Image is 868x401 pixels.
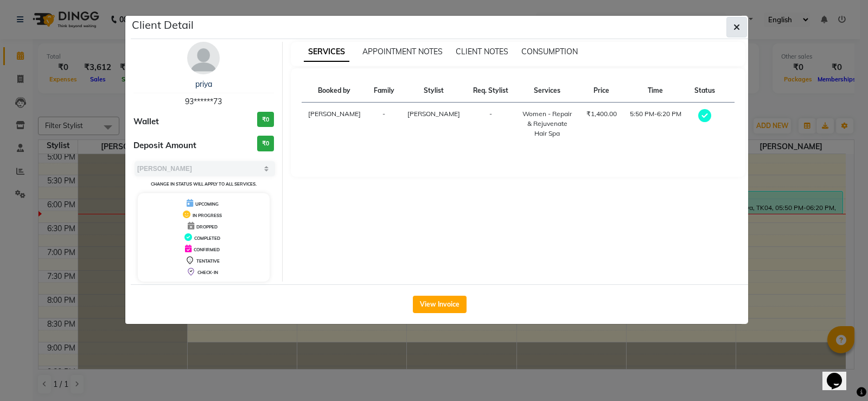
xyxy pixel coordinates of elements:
img: avatar [187,42,220,74]
span: CLIENT NOTES [456,47,508,56]
span: IN PROGRESS [193,213,222,218]
small: Change in status will apply to all services. [151,181,257,187]
td: - [467,103,515,145]
th: Family [367,79,401,103]
th: Req. Stylist [467,79,515,103]
span: [PERSON_NAME] [407,110,460,118]
span: COMPLETED [194,235,220,241]
iframe: chat widget [822,358,857,390]
h5: Client Detail [132,17,194,33]
h3: ₹0 [257,112,274,128]
td: - [367,103,401,145]
span: CONFIRMED [194,247,220,252]
button: View Invoice [413,296,467,313]
span: APPOINTMENT NOTES [362,47,443,56]
span: TENTATIVE [196,258,220,264]
span: DROPPED [196,224,218,230]
td: 5:50 PM-6:20 PM [623,103,688,145]
span: CHECK-IN [197,270,218,275]
td: [PERSON_NAME] [302,103,367,145]
span: CONSUMPTION [521,47,578,56]
span: Wallet [133,116,159,128]
span: UPCOMING [195,201,219,207]
th: Price [580,79,623,103]
div: ₹1,400.00 [586,109,617,119]
a: priya [195,79,212,89]
span: SERVICES [304,42,349,62]
th: Time [623,79,688,103]
th: Booked by [302,79,367,103]
h3: ₹0 [257,136,274,151]
span: Deposit Amount [133,139,196,152]
div: Women - Repair & Rejuvenate Hair Spa [521,109,573,138]
th: Stylist [401,79,467,103]
th: Status [688,79,722,103]
th: Services [515,79,580,103]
